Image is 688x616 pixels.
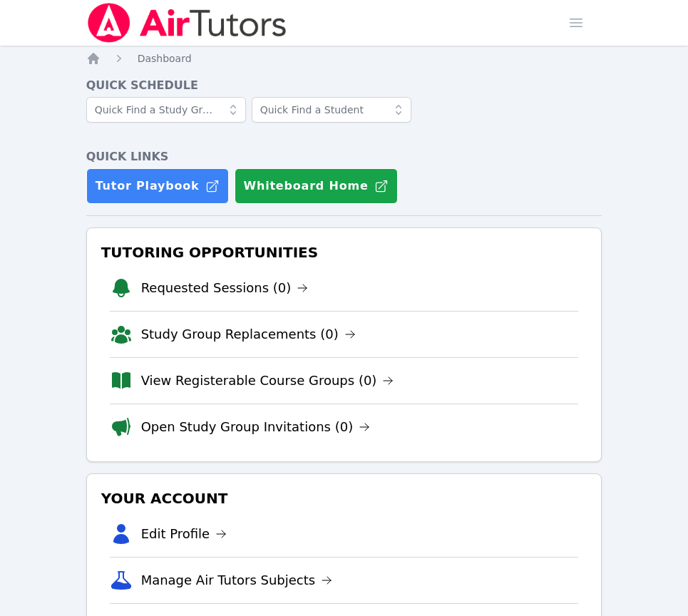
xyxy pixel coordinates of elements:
[141,417,371,437] a: Open Study Group Invitations (0)
[86,51,602,66] nav: Breadcrumb
[138,53,192,64] span: Dashboard
[86,148,602,165] h4: Quick Links
[235,168,398,204] button: Whiteboard Home
[86,77,602,94] h4: Quick Schedule
[252,97,411,123] input: Quick Find a Student
[86,168,229,204] a: Tutor Playbook
[141,570,333,590] a: Manage Air Tutors Subjects
[141,324,356,344] a: Study Group Replacements (0)
[141,524,227,544] a: Edit Profile
[98,240,590,265] h3: Tutoring Opportunities
[98,486,590,511] h3: Your Account
[86,3,288,43] img: Air Tutors
[141,371,394,391] a: View Registerable Course Groups (0)
[86,97,246,123] input: Quick Find a Study Group
[138,51,192,66] a: Dashboard
[141,278,309,298] a: Requested Sessions (0)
